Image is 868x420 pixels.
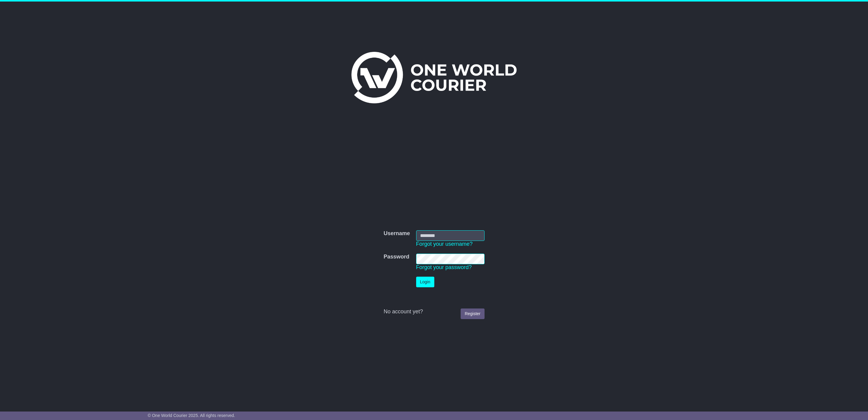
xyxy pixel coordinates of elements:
[148,413,235,418] span: © One World Courier 2025. All rights reserved.
[416,264,472,270] a: Forgot your password?
[383,230,410,237] label: Username
[351,52,517,103] img: One World
[416,241,473,247] a: Forgot your username?
[383,308,484,315] div: No account yet?
[416,277,434,287] button: Login
[461,308,484,319] a: Register
[383,254,409,260] label: Password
